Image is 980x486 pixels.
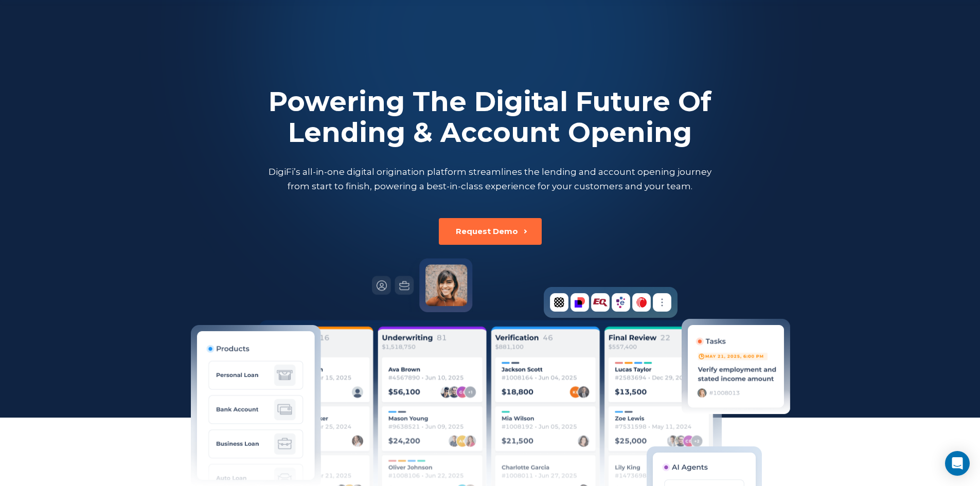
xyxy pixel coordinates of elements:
[266,86,714,148] h2: Powering The Digital Future Of Lending & Account Opening
[266,165,714,193] p: DigiFi’s all-in-one digital origination platform streamlines the lending and account opening jour...
[439,218,542,245] button: Request Demo
[456,226,518,237] div: Request Demo
[945,451,970,476] div: Open Intercom Messenger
